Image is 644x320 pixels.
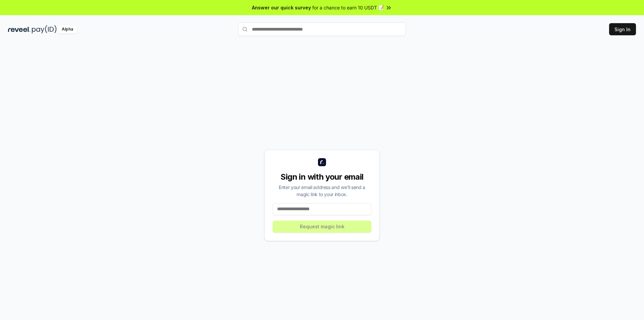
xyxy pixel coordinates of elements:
[58,25,77,34] div: Alpha
[273,172,371,182] div: Sign in with your email
[609,23,636,35] button: Sign In
[252,4,311,11] span: Answer our quick survey
[273,184,371,198] div: Enter your email address and we’ll send a magic link to your inbox.
[318,158,326,166] img: logo_small
[32,25,57,34] img: pay_id
[312,4,384,11] span: for a chance to earn 10 USDT 📝
[8,25,31,34] img: reveel_dark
